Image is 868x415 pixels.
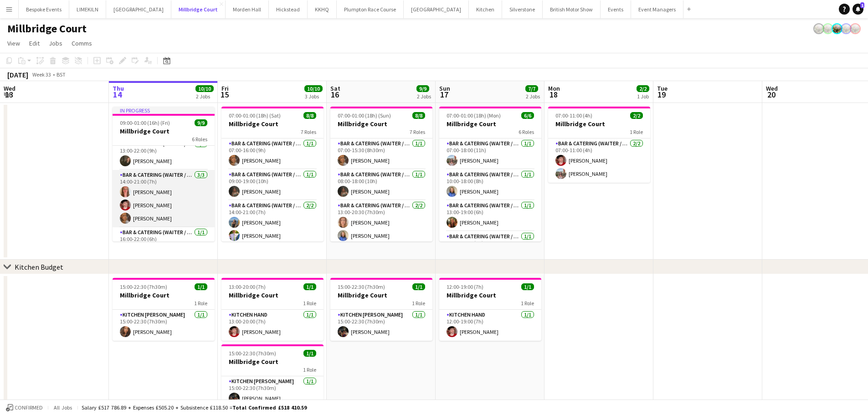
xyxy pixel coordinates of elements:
[548,107,650,183] app-job-card: 07:00-11:00 (4h)2/2Millbridge Court1 RoleBar & Catering (Waiter / waitress)2/207:00-11:00 (4h)[PE...
[303,112,316,119] span: 8/8
[330,200,432,245] app-card-role: Bar & Catering (Waiter / waitress)2/213:00-20:30 (7h30m)[PERSON_NAME][PERSON_NAME]
[330,107,432,241] app-job-card: 07:00-01:00 (18h) (Sun)8/8Millbridge Court7 RolesBar & Catering (Waiter / waitress)1/107:00-15:30...
[19,0,69,18] button: Bespoke Events
[417,93,431,100] div: 2 Jobs
[439,231,541,262] app-card-role: Bar & Catering (Waiter / waitress)1/113:00-22:00 (9h)
[548,120,650,128] h3: Millbridge Court
[221,376,324,407] app-card-role: Kitchen [PERSON_NAME]1/115:00-22:30 (7h30m)[PERSON_NAME]
[113,84,124,92] span: Thu
[15,262,63,272] div: Kitchen Budget
[113,227,215,258] app-card-role: Bar & Catering (Waiter / waitress)1/116:00-22:00 (6h)
[813,23,824,34] app-user-avatar: Staffing Manager
[113,310,215,341] app-card-role: Kitchen [PERSON_NAME]1/115:00-22:30 (7h30m)[PERSON_NAME]
[850,23,861,34] app-user-avatar: Staffing Manager
[439,107,541,241] app-job-card: 07:00-01:00 (18h) (Mon)6/6Millbridge Court6 RolesBar & Catering (Waiter / waitress)1/107:00-18:00...
[330,291,432,299] h3: Millbridge Court
[106,0,171,18] button: [GEOGRAPHIC_DATA]
[82,404,307,411] div: Salary £517 786.89 + Expenses £505.20 + Subsistence £118.50 =
[543,0,601,18] button: British Motor Show
[416,85,429,92] span: 9/9
[68,37,96,49] a: Comms
[304,85,323,92] span: 10/10
[7,22,87,36] h1: Millbridge Court
[120,119,170,126] span: 09:00-01:00 (16h) (Fri)
[192,136,207,143] span: 6 Roles
[120,283,167,290] span: 15:00-22:30 (7h30m)
[111,89,124,100] span: 14
[221,120,324,128] h3: Millbridge Court
[526,93,540,100] div: 2 Jobs
[195,85,214,92] span: 10/10
[447,283,483,290] span: 12:00-19:00 (7h)
[269,0,308,18] button: Hickstead
[113,107,215,114] div: In progress
[329,89,340,100] span: 16
[113,139,215,170] app-card-role: Bar & Catering (Waiter / waitress)1/113:00-22:00 (9h)[PERSON_NAME]
[630,112,643,119] span: 2/2
[330,278,432,341] div: 15:00-22:30 (7h30m)1/1Millbridge Court1 RoleKitchen [PERSON_NAME]1/115:00-22:30 (7h30m)[PERSON_NAME]
[521,283,534,290] span: 1/1
[447,112,501,119] span: 07:00-01:00 (18h) (Mon)
[221,358,324,366] h3: Millbridge Court
[439,278,541,341] app-job-card: 12:00-19:00 (7h)1/1Millbridge Court1 RoleKitchen Hand1/112:00-19:00 (7h)[PERSON_NAME]
[525,85,538,92] span: 7/7
[49,39,62,47] span: Jobs
[221,107,324,241] app-job-card: 07:00-01:00 (18h) (Sat)8/8Millbridge Court7 RolesBar & Catering (Waiter / waitress)1/107:00-16:00...
[303,350,316,357] span: 1/1
[439,310,541,341] app-card-role: Kitchen Hand1/112:00-19:00 (7h)[PERSON_NAME]
[221,169,324,200] app-card-role: Bar & Catering (Waiter / waitress)1/109:00-19:00 (10h)[PERSON_NAME]
[303,300,316,307] span: 1 Role
[637,93,649,100] div: 1 Job
[521,300,534,307] span: 1 Role
[439,138,541,169] app-card-role: Bar & Catering (Waiter / waitress)1/107:00-18:00 (11h)[PERSON_NAME]
[69,0,106,18] button: LIMEKILN
[631,0,683,18] button: Event Managers
[630,128,643,135] span: 1 Role
[637,85,649,92] span: 2/2
[412,300,425,307] span: 1 Role
[229,283,266,290] span: 13:00-20:00 (7h)
[30,71,53,78] span: Week 33
[822,23,833,34] app-user-avatar: Staffing Manager
[196,93,213,100] div: 2 Jobs
[412,112,425,119] span: 8/8
[439,120,541,128] h3: Millbridge Court
[330,310,432,341] app-card-role: Kitchen [PERSON_NAME]1/115:00-22:30 (7h30m)[PERSON_NAME]
[657,84,668,92] span: Tue
[113,127,215,135] h3: Millbridge Court
[832,23,842,34] app-user-avatar: Staffing Manager
[7,39,20,47] span: View
[113,278,215,341] app-job-card: 15:00-22:30 (7h30m)1/1Millbridge Court1 RoleKitchen [PERSON_NAME]1/115:00-22:30 (7h30m)[PERSON_NAME]
[4,37,24,49] a: View
[656,89,668,100] span: 19
[221,138,324,169] app-card-role: Bar & Catering (Waiter / waitress)1/107:00-16:00 (9h)[PERSON_NAME]
[232,404,307,411] span: Total Confirmed £518 410.59
[412,283,425,290] span: 1/1
[221,200,324,245] app-card-role: Bar & Catering (Waiter / waitress)2/214:00-21:00 (7h)[PERSON_NAME][PERSON_NAME]
[765,89,778,100] span: 20
[221,278,324,341] div: 13:00-20:00 (7h)1/1Millbridge Court1 RoleKitchen Hand1/113:00-20:00 (7h)[PERSON_NAME]
[301,128,316,135] span: 7 Roles
[195,119,207,126] span: 9/9
[338,112,391,119] span: 07:00-01:00 (18h) (Sun)
[439,84,450,92] span: Sun
[221,291,324,299] h3: Millbridge Court
[26,37,43,49] a: Edit
[113,107,215,241] app-job-card: In progress09:00-01:00 (16h) (Fri)9/9Millbridge Court6 RolesBar & Catering (Waiter / waitress)1/1...
[547,89,560,100] span: 18
[303,283,316,290] span: 1/1
[4,84,15,92] span: Wed
[305,93,322,100] div: 3 Jobs
[29,39,40,47] span: Edit
[439,200,541,231] app-card-role: Bar & Catering (Waiter / waitress)1/113:00-19:00 (6h)[PERSON_NAME]
[338,283,385,290] span: 15:00-22:30 (7h30m)
[56,71,66,78] div: BST
[766,84,778,92] span: Wed
[555,112,592,119] span: 07:00-11:00 (4h)
[853,4,863,15] a: 1
[5,403,44,413] button: Confirmed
